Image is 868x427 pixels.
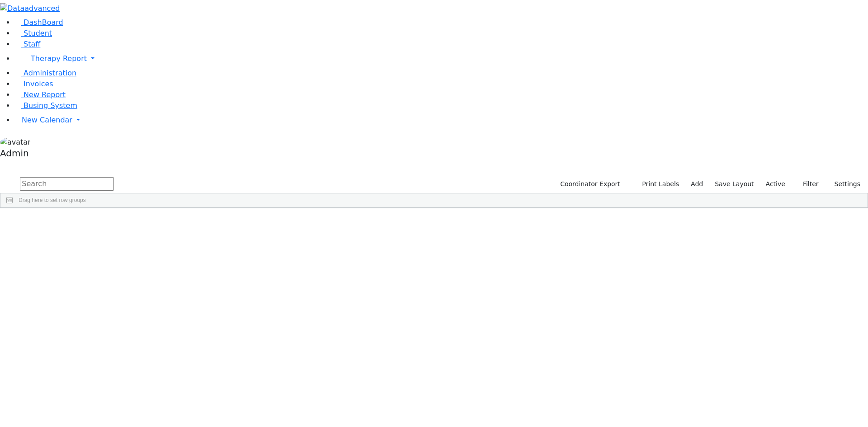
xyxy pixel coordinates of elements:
span: DashBoard [24,18,63,27]
a: New Calendar [14,111,868,129]
a: Invoices [14,80,53,88]
input: Search [20,177,114,191]
span: Student [24,29,52,38]
a: Busing System [14,101,77,110]
span: Therapy Report [31,54,87,63]
a: Administration [14,69,76,77]
span: Drag here to set row groups [19,197,86,203]
span: New Report [24,90,66,99]
a: Staff [14,40,40,48]
button: Filter [791,177,823,191]
span: Busing System [24,101,77,110]
button: Print Labels [632,177,683,191]
button: Save Layout [711,177,758,191]
a: Student [14,29,52,38]
button: Coordinator Export [554,177,624,191]
span: Invoices [24,80,53,88]
span: Staff [24,40,40,48]
a: DashBoard [14,18,63,27]
a: Add [687,177,707,191]
label: Active [762,177,789,191]
button: Settings [823,177,864,191]
span: New Calendar [22,116,72,124]
span: Administration [24,69,76,77]
a: New Report [14,90,66,99]
a: Therapy Report [14,50,868,68]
